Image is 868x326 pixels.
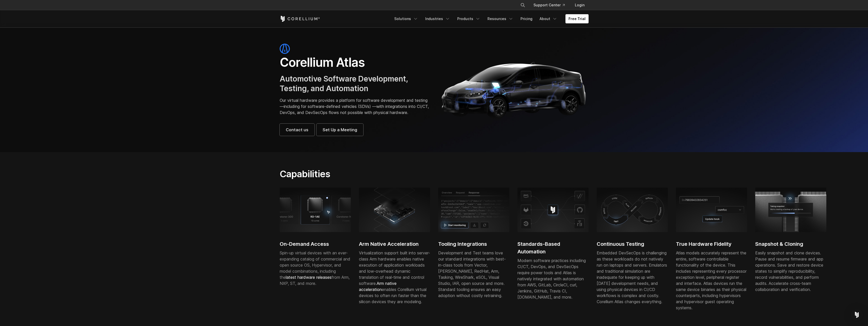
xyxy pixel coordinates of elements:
div: Easily snapshot and clone devices. Pause and resume firmware and app operations. Save and restore... [755,250,826,292]
div: Virtualization support built into server-class Arm hardware enables native execution of applicati... [359,250,430,305]
a: Login [571,1,589,10]
a: Set Up a Meeting [317,124,363,136]
div: Navigation Menu [514,1,589,10]
a: Contact us [280,124,314,136]
span: Spin-up virtual devices with an ever-expanding catalog of commercial and open source OS, Hypervis... [280,250,350,286]
img: Snapshot & Cloning; Easily snapshot and clone devices [755,188,826,232]
h2: Arm Native Acceleration [359,240,430,248]
div: Open Intercom Messenger [851,309,863,321]
img: server-class Arm hardware; SDV development [359,188,430,232]
div: Modern software practices including CI/CT, DevOps, and DevSecOps require power tools and Atlas is... [517,257,589,300]
a: Products [454,14,483,23]
a: Arm native acceleration [359,281,397,292]
p: Our virtual hardware provides a platform for software development and testing—including for softw... [280,97,429,116]
img: Response tab, start monitoring; Tooling Integrations [438,188,509,232]
a: Solutions [391,14,421,23]
a: Free Trial [565,14,589,23]
h2: On-Demand Access [280,240,351,248]
span: enables Corellium virtual devices to often run faster than the silicon devices they are modeling. [359,281,427,304]
img: RD-1AE; 13 cores [280,188,351,232]
span: Contact us [286,127,308,133]
a: Corellium Home [280,16,320,22]
span: Set Up a Meeting [323,127,357,133]
a: latest hardware releases [286,275,332,280]
h2: Continuous Testing [597,240,668,248]
a: Industries [422,14,453,23]
a: Support Center [529,1,569,10]
p: Atlas models accurately represent the entire, software controllable functionality of the device. ... [676,250,747,311]
div: Embedded DevSecOps is challenging as these workloads do not natively run on laptops and servers. ... [597,250,668,305]
h2: Capabilities [280,168,482,180]
h2: Tooling Integrations [438,240,509,248]
img: Corellium platform integrating with AWS, GitHub, and CI tools for secure mobile app testing and D... [517,188,589,232]
h2: True Hardware Fidelity [676,240,747,248]
div: Navigation Menu [391,14,589,23]
img: atlas-icon [280,44,290,54]
button: Search [518,1,527,10]
span: Automotive Software Development, Testing, and Automation [280,74,408,93]
div: Development and Test teams love our standard integrations with best-in-class tools from Vector, [... [438,250,509,299]
a: About [536,14,560,23]
img: Continuous testing using physical devices in CI/CD workflows [597,188,668,232]
a: Pricing [517,14,535,23]
img: Update hook; True Hardware Fidelity [676,188,747,232]
img: Corellium_Hero_Atlas_Header [439,58,589,121]
h2: Snapshot & Cloning [755,240,826,248]
a: Resources [484,14,516,23]
h2: Standards-Based Automation [517,240,589,255]
h1: Corellium Atlas [280,55,429,70]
